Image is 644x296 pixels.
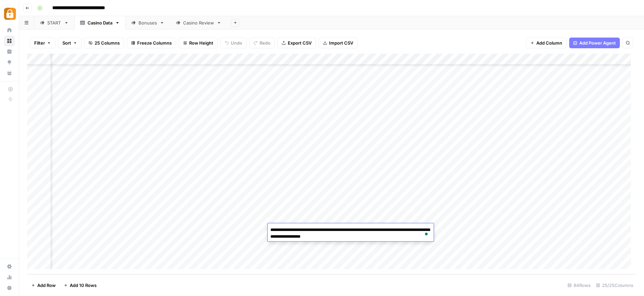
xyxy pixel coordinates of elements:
[34,40,45,46] span: Filter
[125,16,170,29] a: Bonuses
[565,280,593,291] div: 94 Rows
[288,40,312,46] span: Export CSV
[179,38,218,48] button: Row Height
[4,283,15,293] button: Help + Support
[260,40,270,46] span: Redo
[88,19,112,26] div: Casino Data
[4,36,15,46] a: Browse
[189,40,213,46] span: Row Height
[34,16,74,29] a: START
[4,272,15,283] a: Usage
[84,38,124,48] button: 25 Columns
[4,8,16,20] img: Adzz Logo
[30,38,55,48] button: Filter
[268,225,434,241] textarea: To enrich screen reader interactions, please activate Accessibility in Grammarly extension settings
[60,280,101,291] button: Add 10 Rows
[4,25,15,36] a: Home
[37,282,56,289] span: Add Row
[137,40,172,46] span: Freeze Columns
[579,40,616,46] span: Add Power Agent
[47,19,61,26] div: START
[569,38,620,48] button: Add Power Agent
[4,46,15,57] a: Insights
[4,68,15,78] a: Your Data
[249,38,275,48] button: Redo
[58,38,82,48] button: Sort
[139,19,157,26] div: Bonuses
[4,261,15,272] a: Settings
[170,16,227,29] a: Casino Review
[70,282,97,289] span: Add 10 Rows
[526,38,567,48] button: Add Column
[220,38,247,48] button: Undo
[319,38,358,48] button: Import CSV
[27,280,60,291] button: Add Row
[231,40,242,46] span: Undo
[329,40,353,46] span: Import CSV
[183,19,214,26] div: Casino Review
[4,57,15,68] a: Opportunities
[127,38,176,48] button: Freeze Columns
[74,16,125,29] a: Casino Data
[536,40,562,46] span: Add Column
[593,280,636,291] div: 25/25 Columns
[95,40,120,46] span: 25 Columns
[277,38,316,48] button: Export CSV
[62,40,71,46] span: Sort
[4,5,15,22] button: Workspace: Adzz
